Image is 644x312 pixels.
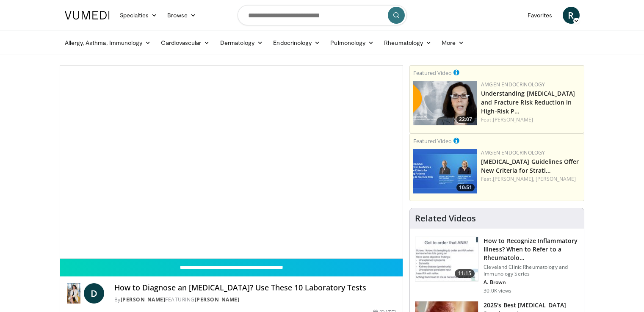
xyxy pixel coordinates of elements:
img: Dr. Diana Girnita [67,283,80,304]
span: 11:15 [455,269,475,278]
div: By FEATURING [114,296,396,304]
a: Rheumatology [379,34,437,51]
a: [MEDICAL_DATA] Guidelines Offer New Criteria for Strati… [481,157,579,174]
a: [PERSON_NAME] [493,116,533,123]
div: Feat. [481,116,580,124]
a: Favorites [522,7,558,24]
img: 5cecf4a9-46a2-4e70-91ad-1322486e7ee4.150x105_q85_crop-smart_upscale.jpg [415,237,478,281]
a: Understanding [MEDICAL_DATA] and Fracture Risk Reduction in High-Risk P… [481,89,575,115]
p: Cleveland Clinic Rheumatology and Immunology Series [484,264,579,277]
span: 22:07 [456,116,475,123]
img: 7b525459-078d-43af-84f9-5c25155c8fbb.png.150x105_q85_crop-smart_upscale.jpg [413,149,477,193]
a: D [84,283,104,304]
a: Endocrinology [268,34,325,51]
a: More [437,34,469,51]
div: Feat. [481,175,580,183]
p: A. Brown [484,279,579,286]
a: 22:07 [413,81,477,125]
a: R [563,7,580,24]
h3: How to Recognize Inflammatory Illness? When to Refer to a Rheumatolo… [484,237,579,262]
video-js: Video Player [60,66,403,259]
a: Browse [162,7,201,24]
a: Amgen Endocrinology [481,149,545,156]
span: 10:51 [456,184,475,191]
a: Dermatology [215,34,268,51]
h4: Related Videos [415,213,476,224]
a: 11:15 How to Recognize Inflammatory Illness? When to Refer to a Rheumatolo… Cleveland Clinic Rheu... [415,237,579,294]
img: c9a25db3-4db0-49e1-a46f-17b5c91d58a1.png.150x105_q85_crop-smart_upscale.png [413,81,477,125]
a: [PERSON_NAME], [493,175,534,182]
a: [PERSON_NAME] [195,296,240,303]
a: Cardiovascular [156,34,215,51]
small: Featured Video [413,69,452,77]
a: Allergy, Asthma, Immunology [60,34,156,51]
a: Amgen Endocrinology [481,81,545,88]
p: 30.0K views [484,287,511,294]
input: Search topics, interventions [238,5,407,25]
img: VuMedi Logo [65,11,110,19]
a: 10:51 [413,149,477,193]
a: Specialties [115,7,163,24]
a: [PERSON_NAME] [121,296,166,303]
h4: How to Diagnose an [MEDICAL_DATA]? Use These 10 Laboratory Tests [114,283,396,293]
a: [PERSON_NAME] [536,175,576,182]
a: Pulmonology [325,34,379,51]
small: Featured Video [413,137,452,145]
